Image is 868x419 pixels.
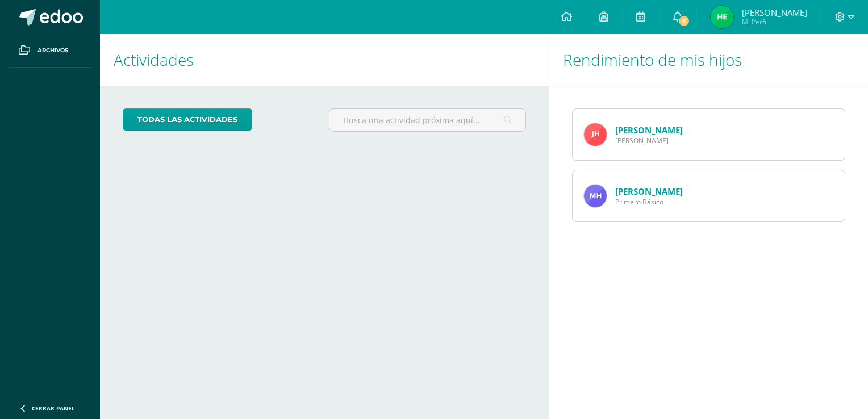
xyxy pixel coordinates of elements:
[584,123,607,146] img: 6bc4adb5bb0eda92a90c1a8e695465e6.png
[615,186,683,197] a: [PERSON_NAME]
[711,6,733,28] img: aea34d87c6905e93db39a108ef19f611.png
[678,15,690,27] span: 6
[584,185,607,207] img: 8610f3c8bfc7adc9828dcf4edd5e8237.png
[37,46,68,55] span: Archivos
[123,108,252,131] a: todas las Actividades
[742,7,807,18] span: [PERSON_NAME]
[615,124,683,136] a: [PERSON_NAME]
[32,404,75,412] span: Cerrar panel
[563,34,854,86] h1: Rendimiento de mis hijos
[615,136,683,145] span: [PERSON_NAME]
[329,109,525,131] input: Busca una actividad próxima aquí...
[615,197,683,207] span: Primero Básico
[9,34,91,68] a: Archivos
[742,17,807,27] span: Mi Perfil
[114,34,535,86] h1: Actividades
